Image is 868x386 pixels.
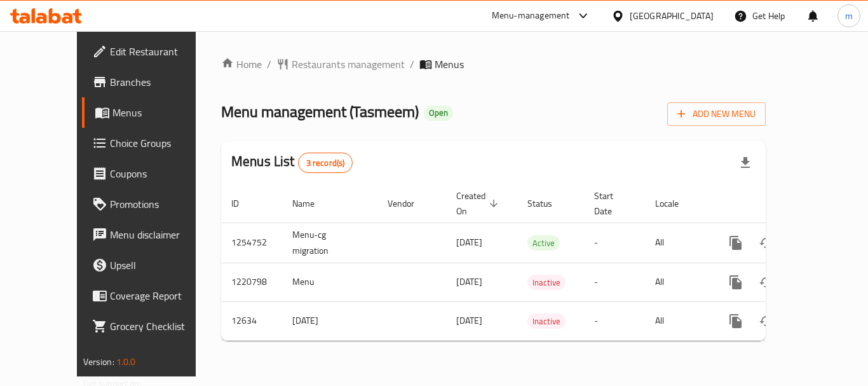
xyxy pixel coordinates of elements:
[388,196,431,211] span: Vendor
[645,301,710,340] td: All
[110,288,212,303] span: Coverage Report
[410,57,414,72] li: /
[721,306,751,336] button: more
[527,314,566,329] span: Inactive
[527,314,566,329] div: Inactive
[527,236,560,251] span: Active
[82,158,222,189] a: Coupons
[221,57,766,72] nav: breadcrumb
[456,188,502,219] span: Created On
[584,301,645,340] td: -
[221,263,282,301] td: 1220798
[82,67,222,97] a: Branches
[730,148,761,178] div: Export file
[721,267,751,298] button: more
[655,196,695,211] span: Locale
[645,223,710,263] td: All
[110,227,212,242] span: Menu disclaimer
[82,128,222,158] a: Choice Groups
[456,273,482,290] span: [DATE]
[292,196,331,211] span: Name
[116,354,136,370] span: 1.0.0
[298,153,353,173] div: Total records count
[299,157,353,169] span: 3 record(s)
[527,275,566,290] span: Inactive
[82,189,222,219] a: Promotions
[492,8,570,24] div: Menu-management
[282,263,377,301] td: Menu
[221,301,282,340] td: 12634
[282,223,377,263] td: Menu-cg migration
[282,301,377,340] td: [DATE]
[231,196,255,211] span: ID
[584,223,645,263] td: -
[110,44,212,59] span: Edit Restaurant
[456,234,482,251] span: [DATE]
[110,135,212,151] span: Choice Groups
[677,106,756,122] span: Add New Menu
[845,9,853,23] span: m
[527,235,560,251] div: Active
[82,311,222,341] a: Grocery Checklist
[292,57,405,72] span: Restaurants management
[584,263,645,301] td: -
[751,228,782,258] button: Change Status
[83,354,114,370] span: Version:
[221,184,853,341] table: enhanced table
[221,223,282,263] td: 1254752
[221,57,262,72] a: Home
[527,196,569,211] span: Status
[710,184,853,223] th: Actions
[645,263,710,301] td: All
[751,267,782,298] button: Change Status
[110,196,212,212] span: Promotions
[594,188,630,219] span: Start Date
[276,57,405,72] a: Restaurants management
[424,107,453,118] span: Open
[82,97,222,128] a: Menus
[82,36,222,67] a: Edit Restaurant
[110,74,212,90] span: Branches
[527,275,566,290] div: Inactive
[110,166,212,181] span: Coupons
[231,152,353,173] h2: Menus List
[82,280,222,311] a: Coverage Report
[751,306,782,336] button: Change Status
[721,228,751,258] button: more
[221,97,419,126] span: Menu management ( Tasmeem )
[667,102,766,126] button: Add New Menu
[110,319,212,334] span: Grocery Checklist
[82,250,222,280] a: Upsell
[456,312,482,329] span: [DATE]
[112,105,212,120] span: Menus
[267,57,271,72] li: /
[435,57,464,72] span: Menus
[424,106,453,121] div: Open
[630,9,714,23] div: [GEOGRAPHIC_DATA]
[110,258,212,273] span: Upsell
[82,219,222,250] a: Menu disclaimer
